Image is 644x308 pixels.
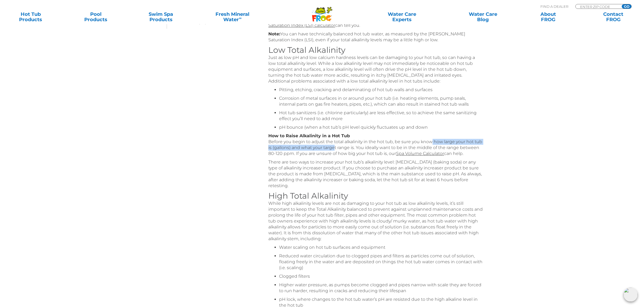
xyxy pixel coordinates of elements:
[279,87,483,93] li: Pitting, etching, cracking and delaminating of hot tub walls and surfaces
[268,133,483,157] p: Before you begin to adjust the total alkalinity in the hot tub, be sure you know how large your h...
[136,12,186,22] a: Swim SpaProducts
[268,31,280,36] strong: Note:
[540,4,568,9] p: Find A Dealer
[268,133,350,138] strong: How to Raise Alkalinity in a Hot Tub
[268,31,483,43] p: You can have technically balanced hot tub water, as measured by the [PERSON_NAME] Saturation Inde...
[624,288,638,302] img: openIcon
[268,46,483,55] h3: Low Total Alkalinity
[588,12,639,22] a: ContactFROG
[268,201,483,242] p: While high alkalinity levels are not as damaging to your hot tub as low alkalinity levels, it’s s...
[580,4,616,9] input: Zip Code Form
[279,273,483,279] li: Clogged filters
[279,95,483,107] li: Corrosion of metal surfaces in or around your hot tub (i.e. heating elements, pump seals, interna...
[239,16,241,20] sup: ∞
[5,12,56,22] a: Hot TubProducts
[71,12,121,22] a: PoolProducts
[523,12,573,22] a: AboutFROG
[279,124,483,130] li: pH bounce (when a hot tub’s pH level quickly fluctuates up and down
[268,191,483,201] h3: High Total Alkalinity
[201,12,264,22] a: Fresh MineralWater∞
[279,110,483,122] li: Hot tub sanitizers (i.e. chlorine particularly) are less effective, so to achieve the same saniti...
[279,282,483,294] li: Higher water pressure, as pumps become clogged and pipes narrow with scale they are forced to run...
[279,244,483,250] li: Water scaling on hot tub surfaces and equipment
[458,12,508,22] a: Water CareBlog
[361,12,443,22] a: Water CareExperts
[279,253,483,271] li: Reduced water circulation due to clogged pipes and filters as particles come out of solution, flo...
[622,4,631,9] input: GO
[268,55,483,84] p: Just as low pH and low calcium hardness levels can be damaging to your hot tub, so can having a l...
[396,151,444,156] a: Spa Volume Calculator
[268,159,483,189] p: There are two ways to increase your hot tub’s alkalinity level: [MEDICAL_DATA] (baking soda) or a...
